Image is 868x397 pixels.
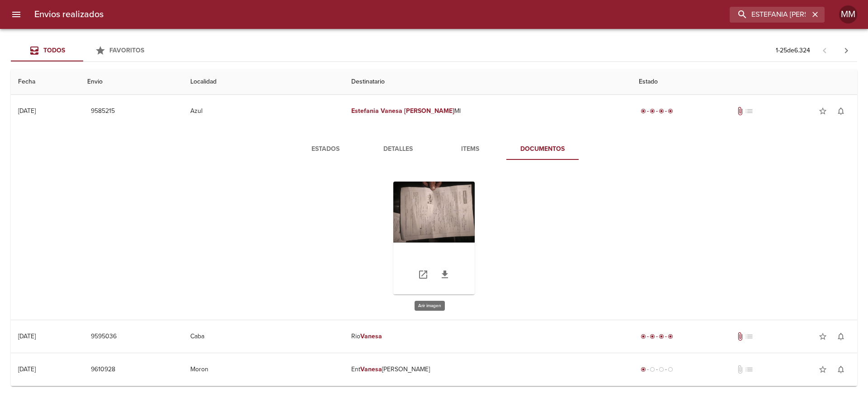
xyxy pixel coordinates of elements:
[736,365,745,374] span: No tiene documentos adjuntos
[360,332,382,340] em: Vanesa
[351,107,379,115] em: Estefania
[18,107,36,115] div: [DATE]
[5,4,27,25] button: menu
[839,5,857,23] div: Abrir información de usuario
[439,144,501,155] span: Items
[641,108,646,114] span: radio_button_checked
[381,107,402,115] em: Vanesa
[745,332,754,341] span: No tiene pedido asociado
[80,69,183,95] th: Envio
[814,102,832,120] button: Agregar a favoritos
[183,69,344,95] th: Localidad
[289,138,579,160] div: Tabs detalle de guia
[91,364,115,375] span: 9610928
[412,264,434,285] a: Abrir
[641,334,646,339] span: radio_button_checked
[183,95,344,127] td: Azul
[639,365,675,374] div: Generado
[668,367,673,372] span: radio_button_unchecked
[650,108,655,114] span: radio_button_checked
[11,69,80,95] th: Fecha
[11,40,156,61] div: Tabs Envios
[818,332,827,341] span: star_border
[641,367,646,372] span: radio_button_checked
[668,334,673,339] span: radio_button_checked
[650,367,655,372] span: radio_button_unchecked
[512,144,573,155] span: Documentos
[632,69,857,95] th: Estado
[367,144,429,155] span: Detalles
[745,365,754,374] span: No tiene pedido asociado
[836,107,845,116] span: notifications_none
[91,331,117,342] span: 9595036
[87,103,118,120] button: 9585215
[91,106,115,117] span: 9585215
[839,5,857,23] div: MM
[87,328,120,345] button: 9595036
[776,46,810,55] p: 1 - 25 de 6.324
[434,264,456,285] a: Descargar
[87,361,119,378] button: 9610928
[344,320,632,353] td: Rio
[730,7,809,23] input: buscar
[736,107,745,116] span: Tiene documentos adjuntos
[183,320,344,353] td: Caba
[183,353,344,386] td: Moron
[34,7,104,22] h6: Envios realizados
[404,107,454,115] em: [PERSON_NAME]
[836,365,845,374] span: notifications_none
[360,365,382,373] em: Vanesa
[639,107,675,116] div: Entregado
[295,144,356,155] span: Estados
[814,360,832,378] button: Agregar a favoritos
[18,365,36,373] div: [DATE]
[109,47,144,54] span: Favoritos
[650,334,655,339] span: radio_button_checked
[659,334,664,339] span: radio_button_checked
[344,95,632,127] td: Ml
[344,69,632,95] th: Destinatario
[668,108,673,114] span: radio_button_checked
[745,107,754,116] span: No tiene pedido asociado
[818,365,827,374] span: star_border
[835,40,857,61] span: Pagina siguiente
[43,47,65,54] span: Todos
[659,108,664,114] span: radio_button_checked
[18,332,36,340] div: [DATE]
[832,102,850,120] button: Activar notificaciones
[832,360,850,378] button: Activar notificaciones
[659,367,664,372] span: radio_button_unchecked
[832,327,850,346] button: Activar notificaciones
[814,46,835,55] span: Pagina anterior
[818,107,827,116] span: star_border
[836,332,845,341] span: notifications_none
[814,327,832,346] button: Agregar a favoritos
[344,353,632,386] td: Ent [PERSON_NAME]
[639,332,675,341] div: Entregado
[736,332,745,341] span: Tiene documentos adjuntos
